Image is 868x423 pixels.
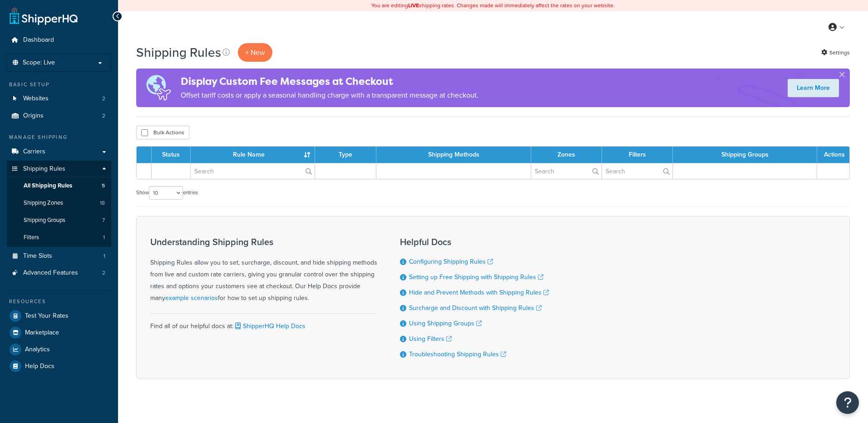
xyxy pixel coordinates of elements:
span: Advanced Features [23,269,78,277]
p: Offset tariff costs or apply a seasonal handling charge with a transparent message at checkout. [181,89,478,102]
span: 2 [102,95,105,103]
button: Open Resource Center [836,391,859,414]
span: Origins [23,112,44,120]
span: Dashboard [23,36,54,44]
th: Actions [817,147,849,163]
span: Shipping Rules [23,165,65,173]
a: Troubleshooting Shipping Rules [409,349,506,359]
li: Time Slots [7,248,111,265]
p: + New [238,43,272,62]
a: ShipperHQ Home [10,7,78,25]
a: Advanced Features 2 [7,265,111,281]
span: 1 [104,252,105,260]
span: Marketplace [25,329,59,337]
h3: Helpful Docs [400,237,549,247]
span: 7 [102,216,105,224]
a: Surcharge and Discount with Shipping Rules [409,303,542,313]
span: All Shipping Rules [24,182,72,190]
a: Time Slots 1 [7,248,111,265]
th: Shipping Groups [673,147,817,163]
th: Rule Name [191,147,315,163]
b: LIVE [408,1,419,10]
a: Using Shipping Groups [409,319,482,328]
div: Basic Setup [7,81,111,89]
a: Filters 1 [7,229,111,246]
li: Filters [7,229,111,246]
li: Shipping Zones [7,195,111,211]
li: Advanced Features [7,265,111,281]
th: Status [152,147,191,163]
th: Filters [602,147,673,163]
div: Resources [7,298,111,305]
a: Shipping Zones 18 [7,195,111,211]
a: All Shipping Rules 5 [7,177,111,194]
a: Shipping Rules [7,161,111,177]
span: Time Slots [23,252,52,260]
img: duties-banner-06bc72dcb5fe05cb3f9472aba00be2ae8eb53ab6f0d8bb03d382ba314ac3c341.png [136,69,181,107]
span: Analytics [25,346,50,354]
th: Zones [531,147,602,163]
a: Setting up Free Shipping with Shipping Rules [409,272,543,282]
input: Search [531,163,602,179]
select: Showentries [149,186,183,200]
span: Shipping Zones [24,199,63,207]
li: Shipping Groups [7,212,111,229]
a: Using Filters [409,334,452,344]
input: Search [602,163,672,179]
a: Dashboard [7,32,111,49]
a: Origins 2 [7,108,111,124]
a: Websites 2 [7,90,111,107]
th: Shipping Methods [376,147,531,163]
span: Test Your Rates [25,312,69,320]
span: 1 [103,234,105,241]
span: Scope: Live [23,59,55,67]
a: Hide and Prevent Methods with Shipping Rules [409,288,549,297]
input: Search [191,163,315,179]
li: Origins [7,108,111,124]
th: Type [315,147,376,163]
li: Websites [7,90,111,107]
a: example scenarios [165,293,218,303]
span: Carriers [23,148,45,156]
li: Shipping Rules [7,161,111,247]
a: Shipping Groups 7 [7,212,111,229]
div: Manage Shipping [7,133,111,141]
div: Find all of our helpful docs at: [150,313,377,332]
a: Learn More [788,79,839,97]
a: Analytics [7,341,111,358]
span: Filters [24,234,39,241]
a: Help Docs [7,358,111,374]
a: Marketplace [7,325,111,341]
h1: Shipping Rules [136,44,221,61]
h4: Display Custom Fee Messages at Checkout [181,74,478,89]
span: 2 [102,269,105,277]
span: 2 [102,112,105,120]
span: Websites [23,95,49,103]
span: Shipping Groups [24,216,65,224]
div: Shipping Rules allow you to set, surcharge, discount, and hide shipping methods from live and cus... [150,237,377,304]
a: Test Your Rates [7,308,111,324]
label: Show entries [136,186,198,200]
li: All Shipping Rules [7,177,111,194]
a: Settings [821,46,850,59]
button: Bulk Actions [136,126,189,139]
h3: Understanding Shipping Rules [150,237,377,247]
span: Help Docs [25,363,54,370]
a: Carriers [7,143,111,160]
span: 18 [100,199,105,207]
a: Configuring Shipping Rules [409,257,493,266]
span: 5 [102,182,105,190]
a: ShipperHQ Help Docs [233,321,306,331]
